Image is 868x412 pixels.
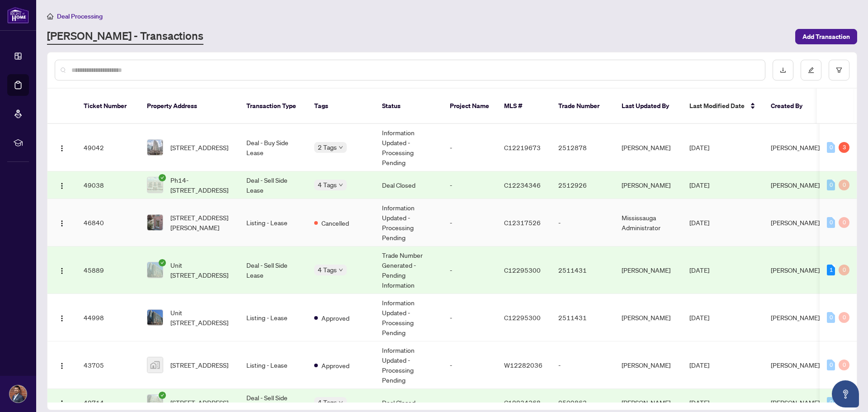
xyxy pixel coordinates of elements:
[829,60,849,81] button: filter
[375,171,443,199] td: Deal Closed
[689,313,709,322] span: [DATE]
[55,310,69,325] button: Logo
[689,361,709,369] span: [DATE]
[7,7,29,24] img: logo
[321,218,349,228] span: Cancelled
[827,180,835,190] div: 0
[55,215,69,230] button: Logo
[827,217,835,228] div: 0
[239,341,307,389] td: Listing - Lease
[764,89,818,124] th: Created By
[614,246,682,294] td: [PERSON_NAME]
[321,360,349,370] span: Approved
[147,395,163,410] img: thumbnail-img
[773,60,793,81] button: download
[76,246,140,294] td: 45889
[307,89,375,124] th: Tags
[504,398,541,407] span: C12234368
[58,145,66,152] img: Logo
[443,294,497,341] td: -
[689,398,709,407] span: [DATE]
[689,218,709,227] span: [DATE]
[375,89,443,124] th: Status
[76,89,140,124] th: Ticket Number
[614,124,682,171] td: [PERSON_NAME]
[827,397,835,408] div: 0
[239,199,307,246] td: Listing - Lease
[839,312,849,323] div: 0
[321,313,349,323] span: Approved
[614,199,682,246] td: Mississauga Administrator
[504,181,541,189] span: C12234346
[318,265,337,275] span: 4 Tags
[443,341,497,389] td: -
[375,199,443,246] td: Information Updated - Processing Pending
[839,265,849,275] div: 0
[839,217,849,228] div: 0
[682,89,764,124] th: Last Modified Date
[808,67,814,73] span: edit
[551,89,614,124] th: Trade Number
[801,60,821,81] button: edit
[795,29,857,44] button: Add Transaction
[76,171,140,199] td: 49038
[443,89,497,124] th: Project Name
[771,398,820,407] span: [PERSON_NAME]
[159,174,166,181] span: check-circle
[504,218,541,227] span: C12317526
[147,140,163,155] img: thumbnail-img
[76,124,140,171] td: 49042
[76,294,140,341] td: 44998
[827,360,835,370] div: 0
[614,341,682,389] td: [PERSON_NAME]
[339,145,343,150] span: down
[614,89,682,124] th: Last Updated By
[159,392,166,399] span: check-circle
[239,246,307,294] td: Deal - Sell Side Lease
[832,380,859,407] button: Open asap
[551,246,614,294] td: 2511431
[76,341,140,389] td: 43705
[58,267,66,275] img: Logo
[147,177,163,193] img: thumbnail-img
[443,246,497,294] td: -
[771,218,820,227] span: [PERSON_NAME]
[58,315,66,322] img: Logo
[318,142,337,152] span: 2 Tags
[147,215,163,230] img: thumbnail-img
[827,265,835,275] div: 1
[147,262,163,278] img: thumbnail-img
[58,220,66,227] img: Logo
[47,28,203,45] a: [PERSON_NAME] - Transactions
[239,89,307,124] th: Transaction Type
[839,142,849,153] div: 3
[375,341,443,389] td: Information Updated - Processing Pending
[140,89,239,124] th: Property Address
[504,361,542,369] span: W12282036
[551,171,614,199] td: 2512926
[9,385,27,403] img: Profile Icon
[58,400,66,407] img: Logo
[375,124,443,171] td: Information Updated - Processing Pending
[551,341,614,389] td: -
[839,180,849,190] div: 0
[443,199,497,246] td: -
[55,358,69,372] button: Logo
[836,67,842,73] span: filter
[689,266,709,274] span: [DATE]
[551,124,614,171] td: 2512878
[689,101,745,111] span: Last Modified Date
[47,13,53,19] span: home
[170,175,232,195] span: Ph14-[STREET_ADDRESS]
[827,142,835,153] div: 0
[339,183,343,187] span: down
[55,140,69,155] button: Logo
[504,313,541,322] span: C12295300
[780,67,786,73] span: download
[504,266,541,274] span: C12295300
[771,361,820,369] span: [PERSON_NAME]
[802,29,850,44] span: Add Transaction
[318,397,337,407] span: 4 Tags
[239,124,307,171] td: Deal - Buy Side Lease
[147,310,163,325] img: thumbnail-img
